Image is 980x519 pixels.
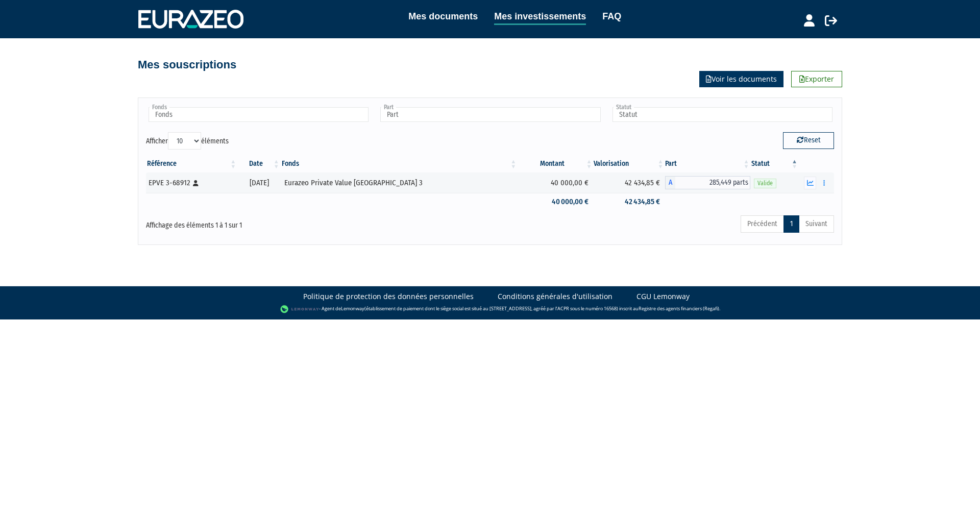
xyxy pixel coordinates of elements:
[594,172,665,193] td: 42 434,85 €
[665,176,675,189] span: A
[594,193,665,211] td: 42 434,85 €
[602,9,621,23] a: FAQ
[10,304,970,314] div: - Agent de (établissement de paiement dont le siège social est situé au [STREET_ADDRESS], agréé p...
[518,172,593,193] td: 40 000,00 €
[494,9,586,25] a: Mes investissements
[498,291,612,302] a: Conditions générales d'utilisation
[665,155,751,172] th: Part: activer pour trier la colonne par ordre croissant
[303,291,474,302] a: Politique de protection des données personnelles
[518,155,593,172] th: Montant: activer pour trier la colonne par ordre croissant
[138,10,243,28] img: 1732889491-logotype_eurazeo_blanc_rvb.png
[518,193,593,211] td: 40 000,00 €
[754,179,776,188] span: Valide
[783,215,799,233] a: 1
[138,59,236,71] h4: Mes souscriptions
[341,305,364,312] a: Lemonway
[665,176,751,189] div: A - Eurazeo Private Value Europe 3
[783,132,834,149] button: Reset
[149,178,234,188] div: EPVE 3-68912
[193,180,199,186] i: [Français] Personne physique
[146,155,237,172] th: Référence : activer pour trier la colonne par ordre croissant
[146,214,424,231] div: Affichage des éléments 1 à 1 sur 1
[284,178,514,188] div: Eurazeo Private Value [GEOGRAPHIC_DATA] 3
[280,304,320,314] img: logo-lemonway.png
[750,155,798,172] th: Statut : activer pour trier la colonne par ordre d&eacute;croissant
[281,155,518,172] th: Fonds: activer pour trier la colonne par ordre croissant
[636,291,690,302] a: CGU Lemonway
[675,176,751,189] span: 285,449 parts
[408,9,478,23] a: Mes documents
[146,132,229,150] label: Afficher éléments
[699,71,783,87] a: Voir les documents
[168,132,201,150] select: Afficheréléments
[639,305,719,312] a: Registre des agents financiers (Regafi)
[791,71,842,87] a: Exporter
[594,155,665,172] th: Valorisation: activer pour trier la colonne par ordre croissant
[799,215,834,233] a: Suivant
[241,178,277,188] div: [DATE]
[741,215,784,233] a: Précédent
[237,155,281,172] th: Date: activer pour trier la colonne par ordre croissant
